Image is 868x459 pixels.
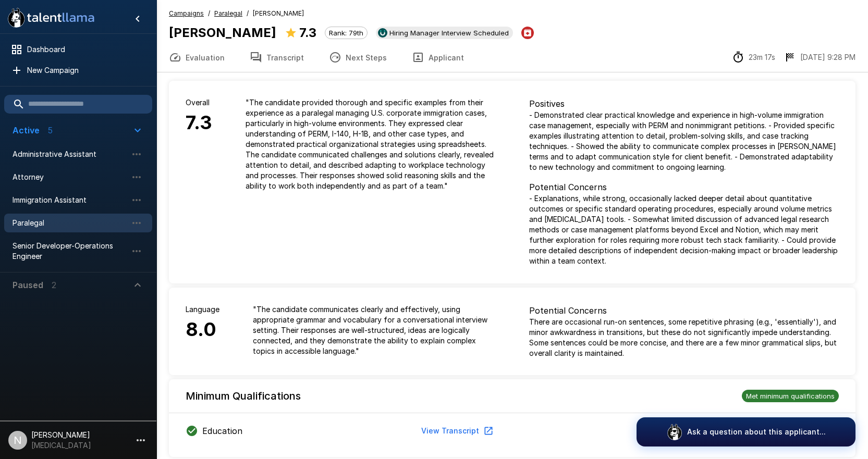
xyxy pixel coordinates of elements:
span: / [247,8,249,19]
p: Positives [529,97,839,110]
div: The date and time when the interview was completed [784,51,855,64]
b: [PERSON_NAME] [169,25,276,40]
p: There are occasional run-on sentences, some repetitive phrasing (e.g., 'essentially'), and minor ... [529,317,839,358]
p: Overall [186,97,212,108]
h6: Minimum Qualifications [186,388,301,404]
span: Rank: 79th [325,29,367,37]
u: Campaigns [169,9,204,17]
span: Met minimum qualifications [742,392,839,400]
b: 7.3 [299,25,316,40]
button: Archive Applicant [521,27,534,39]
button: Transcript [237,43,316,72]
p: " The candidate provided thorough and specific examples from their experience as a paralegal mana... [246,97,496,191]
div: The time between starting and completing the interview [732,51,775,64]
p: Potential Concerns [529,181,839,193]
button: Evaluation [156,43,237,72]
button: View Transcript [417,421,496,441]
p: [DATE] 9:28 PM [800,52,855,63]
div: View profile in UKG [376,27,513,39]
p: - Explanations, while strong, occasionally lacked deeper detail about quantitative outcomes or sp... [529,193,839,266]
img: logo_glasses@2x.png [666,424,683,440]
p: - Demonstrated clear practical knowledge and experience in high-volume immigration case managemen... [529,110,839,172]
p: " The candidate communicates clearly and effectively, using appropriate grammar and vocabulary fo... [253,304,496,356]
span: [PERSON_NAME] [253,8,304,19]
p: Education [202,425,242,437]
p: 23m 17s [749,52,775,63]
p: Ask a question about this applicant... [687,427,826,437]
img: ukg_logo.jpeg [378,28,387,38]
h6: 7.3 [186,108,212,138]
u: Paralegal [214,9,242,17]
h6: 8.0 [186,315,219,345]
p: Potential Concerns [529,304,839,317]
p: Language [186,304,219,315]
button: Ask a question about this applicant... [637,417,855,446]
span: / [208,8,210,19]
span: Hiring Manager Interview Scheduled [385,29,513,37]
button: Applicant [399,43,476,72]
button: Next Steps [316,43,399,72]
